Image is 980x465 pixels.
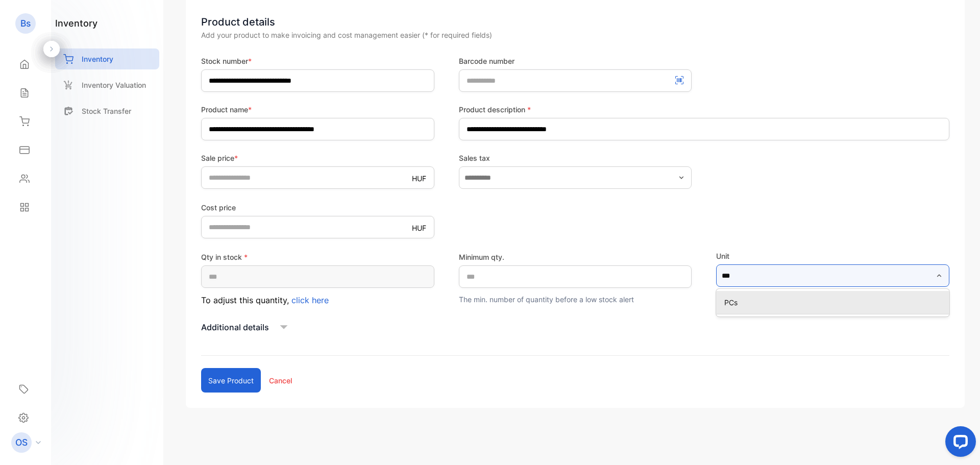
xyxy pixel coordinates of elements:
[201,368,261,393] button: Save product
[459,56,692,66] label: Barcode number
[82,80,146,90] p: Inventory Valuation
[201,252,434,262] label: Qty in stock
[291,295,329,305] span: click here
[201,202,434,213] label: Cost price
[55,48,159,69] a: Inventory
[201,56,434,66] label: Stock number
[15,436,28,449] p: OS
[724,297,945,308] p: PCs
[412,173,426,184] p: HUF
[459,153,692,163] label: Sales tax
[937,422,980,465] iframe: LiveChat chat widget
[201,321,269,333] p: Additional details
[716,251,949,261] label: Unit
[82,54,113,64] p: Inventory
[269,375,292,386] p: Cancel
[82,106,131,116] p: Stock Transfer
[201,294,434,306] p: To adjust this quantity,
[201,104,434,115] label: Product name
[20,17,31,30] p: Bs
[55,75,159,95] a: Inventory Valuation
[201,30,949,40] div: Add your product to make invoicing and cost management easier (* for required fields)
[459,294,692,305] p: The min. number of quantity before a low stock alert
[459,252,692,262] label: Minimum qty.
[55,101,159,121] a: Stock Transfer
[412,223,426,233] p: HUF
[201,14,949,30] div: Product details
[201,153,434,163] label: Sale price
[55,16,97,30] h1: inventory
[459,104,949,115] label: Product description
